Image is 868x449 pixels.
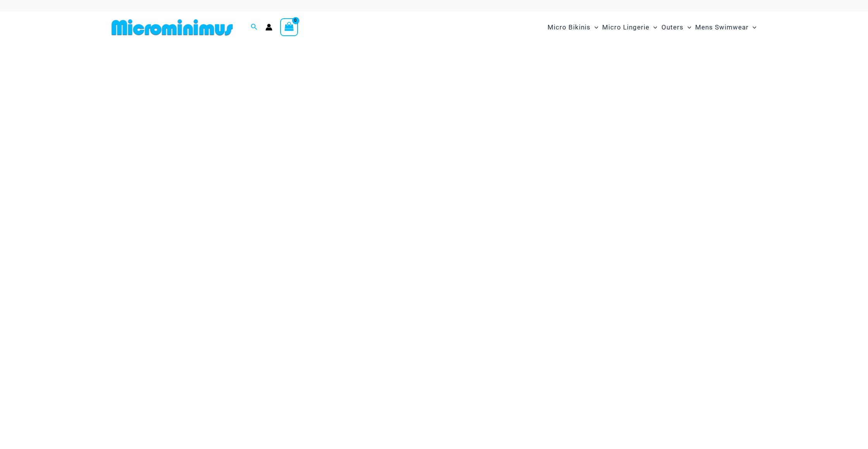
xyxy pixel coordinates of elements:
span: Mens Swimwear [695,17,749,37]
span: Menu Toggle [649,17,657,37]
nav: Site Navigation [544,14,759,40]
span: Menu Toggle [684,17,691,37]
span: Menu Toggle [749,17,756,37]
a: OutersMenu ToggleMenu Toggle [660,16,693,39]
span: Menu Toggle [591,17,598,37]
a: Micro BikinisMenu ToggleMenu Toggle [546,16,600,39]
span: Outers [661,17,684,37]
span: Micro Lingerie [602,17,649,37]
span: Micro Bikinis [548,17,591,37]
a: Search icon link [251,23,258,32]
a: Mens SwimwearMenu ToggleMenu Toggle [693,16,758,39]
a: View Shopping Cart, empty [280,18,298,36]
a: Micro LingerieMenu ToggleMenu Toggle [600,16,659,39]
img: MM SHOP LOGO FLAT [108,19,236,36]
a: Account icon link [265,24,272,31]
